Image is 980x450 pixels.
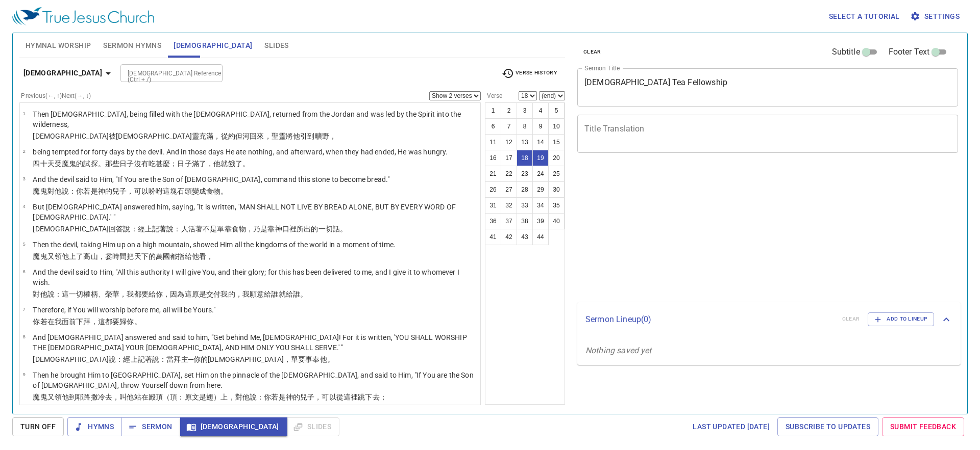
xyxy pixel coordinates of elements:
span: 6 [22,269,25,274]
wg1228: 的 [76,160,250,168]
wg2424: 說 [109,355,334,363]
p: 你 [33,316,215,327]
wg4771: 若 [40,317,141,326]
span: 2 [22,148,25,154]
button: 1 [485,102,501,119]
wg3860: 我 [220,290,307,298]
span: 8 [22,334,25,339]
wg4151: 將他引 [286,132,336,140]
button: 41 [485,229,501,245]
i: Nothing saved yet [585,346,652,355]
button: 33 [517,197,533,214]
p: [DEMOGRAPHIC_DATA] [33,354,477,364]
button: 34 [532,197,549,214]
wg3956: 國 [163,252,213,260]
button: 37 [501,213,517,229]
wg3754: 這原是交付 [185,290,308,298]
wg1698: 的，我願意 [228,290,308,298]
wg740: ，乃是 [246,225,347,233]
wg1909: 神 [275,225,348,233]
wg2962: ─你 [188,355,334,363]
button: 20 [548,150,565,166]
button: 29 [532,181,549,198]
wg537: 權柄 [83,290,307,298]
span: Select a tutorial [829,10,900,23]
button: 3 [517,102,533,119]
wg2532: 領 [55,252,213,260]
img: True Jesus Church [12,7,154,25]
wg1325: 你 [156,290,307,298]
button: 32 [501,197,517,214]
wg2476: 他 [127,393,387,401]
p: And the devil said to Him, "If You are the Son of [DEMOGRAPHIC_DATA], command this stone to becom... [33,174,389,184]
wg3735: ，霎時間 [98,252,213,260]
p: [DEMOGRAPHIC_DATA] [33,131,477,141]
wg5315: 甚麼；日子滿了 [156,160,250,168]
wg2250: 受魔鬼 [55,160,250,168]
wg4487: 。 [340,225,347,233]
span: Settings [912,10,960,23]
span: Hymns [76,420,114,433]
wg846: 說 [47,290,308,298]
a: Last updated [DATE] [689,417,774,436]
wg846: 。 [327,355,334,363]
span: 5 [22,241,25,247]
wg1096: 食物 [206,187,228,195]
wg846: 到 [69,393,387,401]
button: 15 [548,134,565,150]
wg846: 說 [62,187,228,195]
button: 8 [517,118,533,135]
wg2036: 這 [163,187,228,195]
wg2316: 的兒子 [105,187,228,195]
wg2411: 頂 [156,393,387,401]
wg846: 看， [199,252,213,260]
button: 7 [501,118,517,135]
wg5207: ，可以吩咐 [127,187,228,195]
button: Select a tutorial [825,7,904,26]
button: 4 [532,102,549,119]
button: 35 [548,197,565,214]
wg1488: 神 [98,187,228,195]
button: 26 [485,181,501,198]
button: 43 [517,229,533,245]
span: Add to Lineup [874,314,927,324]
wg2446: 回來 [250,132,336,140]
wg5305: 餓 [228,160,250,168]
wg5129: 塊石頭 [170,187,228,195]
wg1909: 殿 [149,393,387,401]
button: Sermon [121,417,180,436]
a: Submit Feedback [882,417,964,436]
div: Sermon Lineup(0)clearAdd to Lineup [577,302,961,336]
p: And [DEMOGRAPHIC_DATA] answered and said to him, "Get behind Me, [DEMOGRAPHIC_DATA]! For it is wr... [33,332,477,353]
wg4151: 充滿 [199,132,336,140]
a: Subscribe to Updates [777,417,878,436]
span: Submit Feedback [890,420,956,433]
label: Previous (←, ↑) Next (→, ↓) [21,93,91,99]
wg5308: 山 [91,252,214,260]
span: Verse History [502,67,557,80]
wg5290: ，聖靈 [264,132,337,140]
span: Hymnal Worship [26,39,91,52]
button: 16 [485,150,501,166]
button: [DEMOGRAPHIC_DATA] [180,417,287,436]
button: 36 [485,213,501,229]
span: Last updated [DATE] [693,420,770,433]
wg2036: ：你若 [257,393,387,401]
button: 14 [532,134,549,150]
wg4675: 的[DEMOGRAPHIC_DATA] [201,355,334,363]
wg2532: 領 [55,393,387,401]
input: Type Bible Reference [124,67,203,79]
wg2316: 的兒子 [293,393,387,401]
button: 30 [548,181,565,198]
span: 9 [22,372,25,377]
button: Add to Lineup [868,312,934,326]
wg2071: 你 [127,317,141,326]
wg3441: 靠 [225,225,348,233]
button: 24 [532,166,549,182]
wg2316: ，單要 [284,355,334,363]
button: 38 [517,213,533,229]
wg1782: 跳 [358,393,387,401]
span: Footer Text [889,46,930,58]
button: 22 [501,166,517,182]
wg3739: 誰 [271,290,307,298]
